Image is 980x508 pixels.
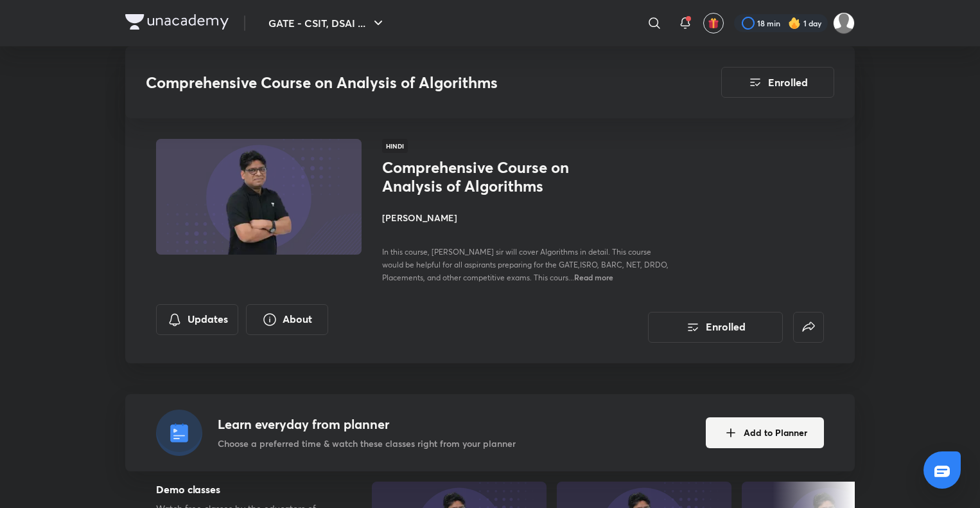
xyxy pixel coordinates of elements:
[156,482,331,497] h5: Demo classes
[648,312,783,343] button: Enrolled
[125,14,229,33] a: Company Logo
[218,415,516,434] h4: Learn everyday from planner
[703,13,724,33] button: avatar
[125,14,229,30] img: Company Logo
[706,417,824,448] button: Add to Planner
[788,17,801,30] img: streak
[246,304,328,335] button: About
[793,312,824,343] button: false
[261,10,394,36] button: GATE - CSIT, DSAI ...
[382,139,408,153] span: Hindi
[154,138,363,256] img: Thumbnail
[218,437,516,450] p: Choose a preferred time & watch these classes right from your planner
[382,158,592,195] h1: Comprehensive Course on Analysis of Algorithms
[721,67,834,98] button: Enrolled
[708,17,719,29] img: avatar
[156,304,238,335] button: Updates
[574,272,613,282] span: Read more
[146,73,649,92] h3: Comprehensive Course on Analysis of Algorithms
[833,12,855,34] img: Somya P
[382,247,669,282] span: In this course, [PERSON_NAME] sir will cover Algorithms in detail. This course would be helpful f...
[382,211,670,224] h4: [PERSON_NAME]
